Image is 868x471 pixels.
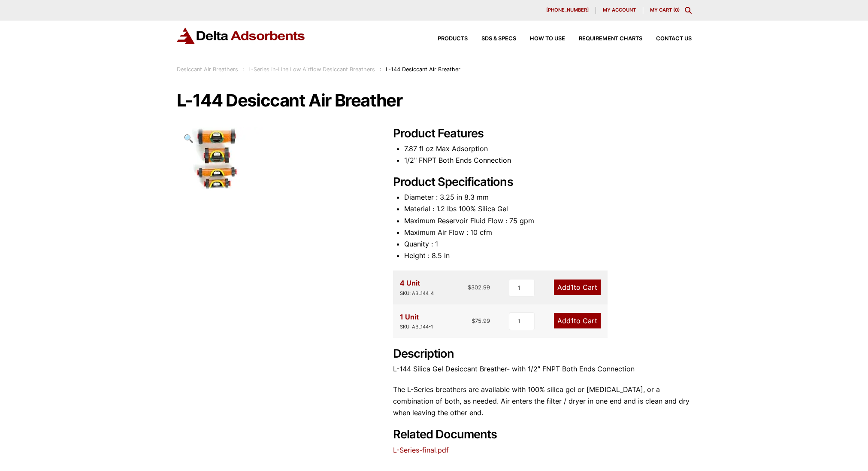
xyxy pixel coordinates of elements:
[554,313,601,328] a: Add1to Cart
[393,384,692,419] p: The L-Series breathers are available with 100% silica gel or [MEDICAL_DATA], or a combination of ...
[539,7,596,14] a: [PHONE_NUMBER]
[685,7,692,14] div: Toggle Modal Content
[177,91,692,109] h1: L-144 Desiccant Air Breather
[404,203,692,215] li: Material : 1.2 lbs 100% Silica Gel
[386,66,460,73] span: L-144 Desiccant Air Breather
[596,7,643,14] a: My account
[177,127,263,191] img: L-144 Desiccant Air Breather
[579,36,642,42] span: Requirement Charts
[177,27,305,44] img: Delta Adsorbents
[400,323,433,331] div: SKU: ABL144-1
[571,283,574,292] span: 1
[675,7,678,13] span: 0
[468,284,490,291] bdi: 302.99
[404,238,692,250] li: Quanity : 1
[472,317,490,324] bdi: 75.99
[177,154,263,162] a: L-144 Desiccant Air Breather
[400,311,433,331] div: 1 Unit
[546,8,589,12] span: [PHONE_NUMBER]
[393,363,692,375] p: L-144 Silica Gel Desiccant Breather- with 1/2″ FNPT Both Ends Connection
[400,277,434,297] div: 4 Unit
[571,316,574,325] span: 1
[603,8,636,12] span: My account
[642,36,692,42] a: Contact Us
[404,155,692,166] li: 1/2" FNPT Both Ends Connection
[472,317,475,324] span: $
[481,36,516,42] span: SDS & SPECS
[530,36,565,42] span: How to Use
[468,36,516,42] a: SDS & SPECS
[393,175,692,189] h2: Product Specifications
[404,227,692,238] li: Maximum Air Flow : 10 cfm
[404,191,692,203] li: Diameter : 3.25 in 8.3 mm
[404,215,692,227] li: Maximum Reservoir Fluid Flow : 75 gpm
[554,280,601,295] a: Add1to Cart
[393,446,449,454] a: L-Series-final.pdf
[516,36,565,42] a: How to Use
[424,36,468,42] a: Products
[650,7,680,13] a: My Cart (0)
[656,36,692,42] span: Contact Us
[184,134,194,143] span: 🔍
[404,250,692,261] li: Height : 8.5 in
[404,143,692,155] li: 7.87 fl oz Max Adsorption
[393,347,692,361] h2: Description
[242,66,244,73] span: :
[468,284,471,291] span: $
[177,66,238,73] a: Desiccant Air Breathers
[438,36,468,42] span: Products
[400,289,434,298] div: SKU: ABL144-4
[248,66,375,73] a: L-Series In-Line Low Airflow Desiccant Breathers
[177,127,200,150] a: View full-screen image gallery
[393,127,692,141] h2: Product Features
[565,36,642,42] a: Requirement Charts
[380,66,381,73] span: :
